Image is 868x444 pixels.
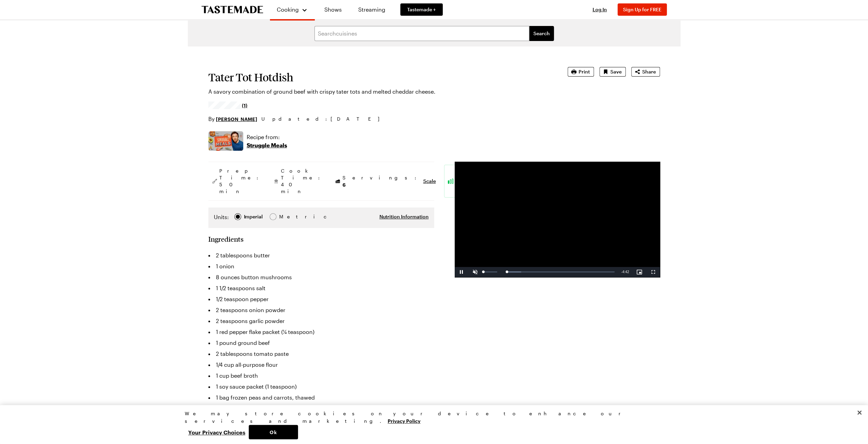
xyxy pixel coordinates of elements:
div: Volume Level [483,271,497,272]
label: Units: [214,213,229,221]
button: Fullscreen [646,267,660,277]
img: Show where recipe is used [208,131,243,151]
span: Print [579,68,590,75]
span: Tastemade + [407,6,436,13]
p: Struggle Meals [247,141,287,149]
p: By [208,115,257,123]
div: Progress Bar [506,271,614,272]
span: Imperial [244,213,263,220]
span: Log In [593,6,607,12]
a: Tastemade + [400,3,443,16]
li: 1/2 cup sour cream [208,403,434,414]
div: Imperial Metric [214,213,294,223]
button: Share [631,67,660,77]
span: Cook Time: 40 min [281,167,323,195]
li: 1 pound ground beef [208,337,434,348]
span: Share [642,68,656,75]
a: To Tastemade Home Page [202,6,263,14]
li: 1 bag frozen peas and carrots, thawed [208,392,434,403]
button: Ok [249,425,298,439]
button: Unmute [468,267,482,277]
h2: Ingredients [208,235,244,243]
p: Recipe from: [247,133,287,141]
div: Privacy [185,410,677,439]
li: 1/4 cup all-purpose flour [208,359,434,370]
li: 1 onion [208,261,434,272]
p: A savory combination of ground beef with crispy tater tots and melted cheddar cheese. [208,88,548,96]
button: Nutrition Information [379,213,429,220]
video-js: Video Player [455,162,660,277]
li: 1 red pepper flake packet (¼ teaspoon) [208,326,434,337]
span: Cooking [277,6,299,13]
button: Close [852,405,867,420]
span: Metric [279,213,294,220]
span: Sign Up for FREE [623,6,661,12]
li: 2 teaspoons garlic powder [208,315,434,326]
div: We may store cookies on your device to enhance our services and marketing. [185,410,677,425]
button: Your Privacy Choices [185,425,249,439]
button: Save recipe [599,67,626,77]
span: Servings: [342,174,420,188]
button: Pause [455,267,468,277]
span: 4:42 [622,270,629,274]
li: 1 soy sauce packet (1 teaspoon) [208,381,434,392]
a: Recipe from:Struggle Meals [247,133,287,149]
h1: Tater Tot Hotdish [208,71,548,83]
li: 1 cup beef broth [208,370,434,381]
li: 1 1/2 teaspoons salt [208,283,434,294]
span: - [621,270,622,274]
a: More information about your privacy, opens in a new tab [388,417,420,424]
span: Prep Time: 50 min [219,167,262,195]
li: 2 teaspoons onion powder [208,305,434,315]
button: Picture-in-Picture [633,267,646,277]
li: 1/2 teaspoon pepper [208,294,434,305]
button: Print [568,67,594,77]
li: 8 ounces button mushrooms [208,272,434,283]
div: Imperial [244,213,263,220]
li: 2 tablespoons butter [208,250,434,261]
button: Log In [586,6,613,13]
button: Scale [423,178,436,185]
span: (1) [242,102,247,109]
span: Search [533,30,550,37]
span: Save [610,68,622,75]
li: 2 tablespoons tomato paste [208,348,434,359]
a: 5/5 stars from 1 reviews [208,103,248,108]
button: filters [529,26,554,41]
span: Updated : [DATE] [261,115,386,123]
button: Cooking [277,3,308,16]
a: [PERSON_NAME] [216,115,257,123]
button: Sign Up for FREE [618,3,667,16]
span: 6 [342,181,346,188]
